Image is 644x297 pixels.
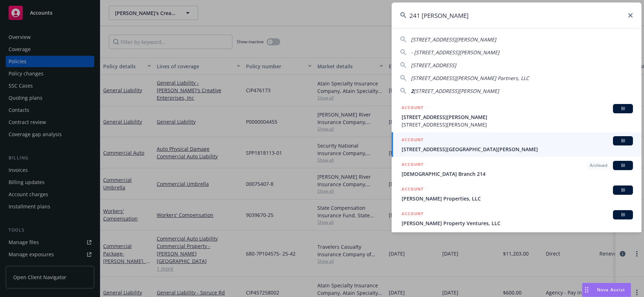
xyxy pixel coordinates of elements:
[616,105,630,112] span: BI
[402,136,423,145] h5: ACCOUNT
[392,132,642,157] a: ACCOUNTBI[STREET_ADDRESS][GEOGRAPHIC_DATA][PERSON_NAME]
[402,121,633,128] span: [STREET_ADDRESS][PERSON_NAME]
[411,49,499,56] span: - [STREET_ADDRESS][PERSON_NAME]
[411,62,456,69] span: [STREET_ADDRESS]
[392,157,642,182] a: ACCOUNTArchivedBI[DEMOGRAPHIC_DATA] Branch 214
[402,185,423,194] h5: ACCOUNT
[402,219,633,227] span: [PERSON_NAME] Property Ventures, LLC
[402,161,423,169] h5: ACCOUNT
[414,88,499,94] span: [STREET_ADDRESS][PERSON_NAME]
[402,210,423,219] h5: ACCOUNT
[392,3,642,28] input: Search...
[402,170,633,178] span: [DEMOGRAPHIC_DATA] Branch 214
[597,287,625,293] span: Nova Assist
[582,283,631,297] button: Nova Assist
[392,100,642,132] a: ACCOUNTBI[STREET_ADDRESS][PERSON_NAME][STREET_ADDRESS][PERSON_NAME]
[392,182,642,206] a: ACCOUNTBI[PERSON_NAME] Properties, LLC
[402,145,633,153] span: [STREET_ADDRESS][GEOGRAPHIC_DATA][PERSON_NAME]
[411,88,414,94] span: 2
[582,283,591,297] div: Drag to move
[411,75,529,81] span: [STREET_ADDRESS][PERSON_NAME] Partners, LLC
[616,162,630,169] span: BI
[590,162,607,169] span: Archived
[402,104,423,113] h5: ACCOUNT
[402,113,633,121] span: [STREET_ADDRESS][PERSON_NAME]
[616,138,630,144] span: BI
[616,187,630,193] span: BI
[402,195,633,202] span: [PERSON_NAME] Properties, LLC
[411,36,496,43] span: [STREET_ADDRESS][PERSON_NAME]
[392,206,642,231] a: ACCOUNTBI[PERSON_NAME] Property Ventures, LLC
[616,212,630,218] span: BI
